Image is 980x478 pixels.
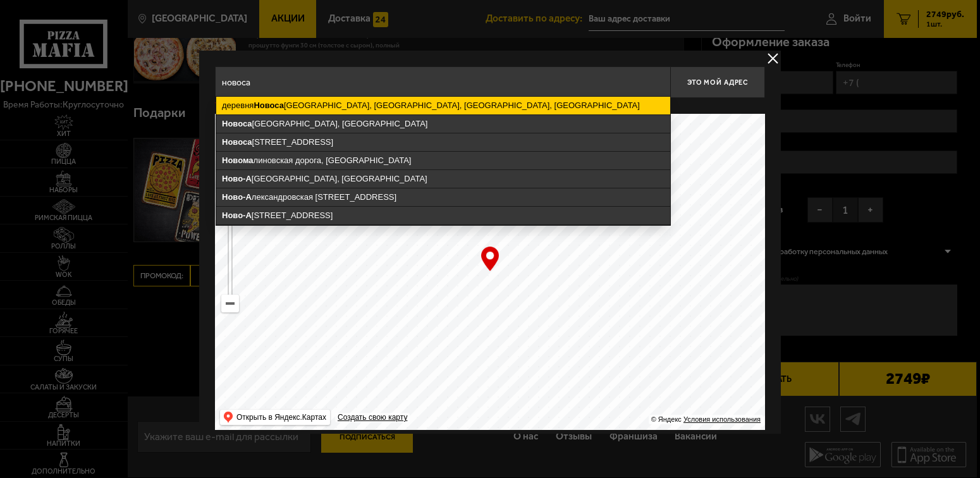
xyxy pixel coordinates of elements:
[216,133,670,151] ymaps: [STREET_ADDRESS]
[335,413,410,422] a: Создать свою карту
[222,174,252,183] ymaps: Ново-А
[651,415,682,423] ymaps: © Яндекс
[216,188,670,206] ymaps: лександровская [STREET_ADDRESS]
[215,66,670,98] input: Введите адрес доставки
[220,410,330,425] ymaps: Открыть в Яндекс.Картах
[254,101,284,110] ymaps: Новоса
[236,410,326,425] ymaps: Открыть в Яндекс.Картах
[215,101,393,111] p: Укажите дом на карте или в поле ввода
[222,137,252,147] ymaps: Новоса
[216,97,670,114] ymaps: деревня [GEOGRAPHIC_DATA], [GEOGRAPHIC_DATA], [GEOGRAPHIC_DATA], [GEOGRAPHIC_DATA]
[670,66,765,98] button: Это мой адрес
[765,51,781,66] button: delivery type
[222,156,254,165] ymaps: Новома
[683,415,761,423] a: Условия использования
[216,115,670,133] ymaps: [GEOGRAPHIC_DATA], [GEOGRAPHIC_DATA]
[216,152,670,169] ymaps: линовская дорога, [GEOGRAPHIC_DATA]
[216,170,670,188] ymaps: [GEOGRAPHIC_DATA], [GEOGRAPHIC_DATA]
[687,78,748,87] span: Это мой адрес
[222,211,252,220] ymaps: Ново-А
[216,207,670,224] ymaps: [STREET_ADDRESS]
[222,192,252,202] ymaps: Ново-А
[222,119,252,128] ymaps: Новоса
